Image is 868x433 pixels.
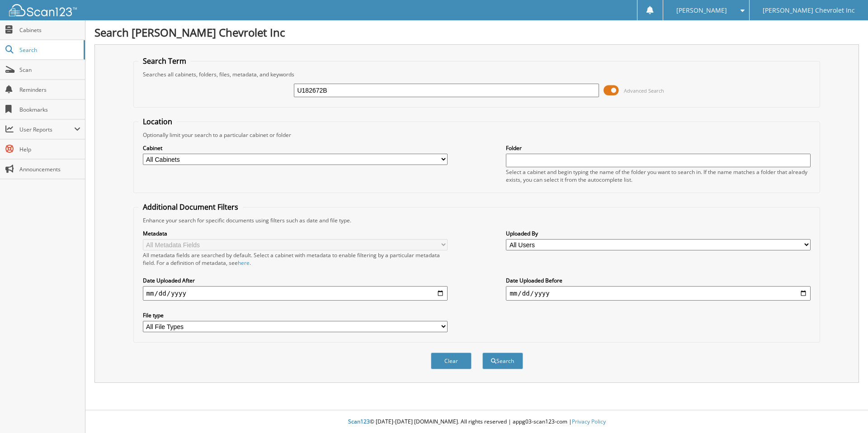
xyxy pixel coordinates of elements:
[138,71,816,78] div: Searches all cabinets, folders, files, metadata, and keywords
[348,418,370,425] span: Scan123
[19,46,79,54] span: Search
[19,146,80,153] span: Help
[506,286,811,301] input: end
[138,131,816,139] div: Optionally limit your search to a particular cabinet or folder
[238,259,250,267] a: here
[506,277,811,284] label: Date Uploaded Before
[19,66,80,74] span: Scan
[143,230,448,237] label: Metadata
[482,353,523,369] button: Search
[19,165,80,173] span: Announcements
[143,277,448,284] label: Date Uploaded After
[138,56,191,66] legend: Search Term
[763,8,855,13] span: [PERSON_NAME] Chevrolet Inc
[138,117,177,127] legend: Location
[431,353,472,369] button: Clear
[506,168,811,184] div: Select a cabinet and begin typing the name of the folder you want to search in. If the name match...
[506,144,811,152] label: Folder
[19,126,74,133] span: User Reports
[624,87,664,94] span: Advanced Search
[572,418,606,425] a: Privacy Policy
[143,311,448,319] label: File type
[143,286,448,301] input: start
[19,106,80,113] span: Bookmarks
[676,8,727,13] span: [PERSON_NAME]
[19,26,80,34] span: Cabinets
[138,216,816,224] div: Enhance your search for specific documents using filters such as date and file type.
[143,144,448,152] label: Cabinet
[143,251,448,267] div: All metadata fields are searched by default. Select a cabinet with metadata to enable filtering b...
[823,390,868,433] iframe: Chat Widget
[506,230,811,237] label: Uploaded By
[85,411,868,433] div: © [DATE]-[DATE] [DOMAIN_NAME]. All rights reserved | appg03-scan123-com |
[138,202,243,212] legend: Additional Document Filters
[9,4,77,16] img: scan123-logo-white.svg
[19,86,80,94] span: Reminders
[94,25,859,40] h1: Search [PERSON_NAME] Chevrolet Inc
